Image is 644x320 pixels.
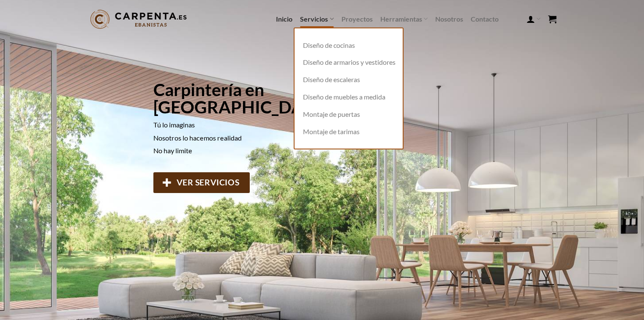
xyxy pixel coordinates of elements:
[276,11,292,27] a: Inicio
[299,106,398,123] a: Montaje de puertas
[435,11,463,27] a: Nosotros
[299,123,398,141] a: Montaje de tarimas
[380,11,428,27] a: Herramientas
[153,134,242,142] span: Nosotros lo hacemos realidad
[153,172,250,193] a: VER SERVICIOS
[471,11,499,27] a: Contacto
[341,11,373,27] a: Proyectos
[153,121,195,129] span: Tú lo imaginas
[153,81,385,116] h2: Carpintería en [GEOGRAPHIC_DATA]
[300,11,333,27] a: Servicios
[87,8,190,31] img: Carpenta.es
[299,71,398,88] a: Diseño de escaleras
[299,88,398,106] a: Diseño de muebles a medida
[299,54,398,71] a: Diseño de armarios y vestidores
[177,176,240,189] span: VER SERVICIOS
[299,37,398,54] a: Diseño de cocinas
[153,146,192,154] span: No hay limite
